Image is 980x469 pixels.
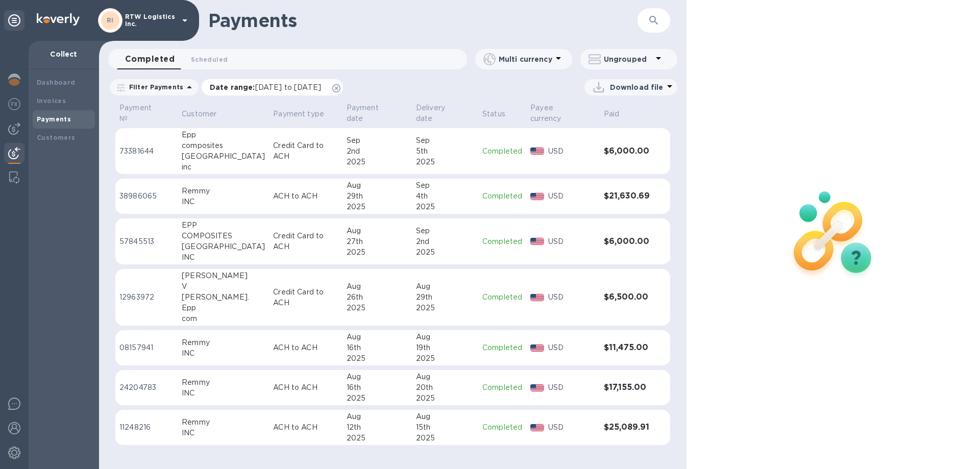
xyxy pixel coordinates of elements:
[4,10,24,31] div: Unpin categories
[416,422,474,433] div: 15th
[273,287,338,308] p: Credit Card to ACH
[548,191,596,202] p: USD
[119,191,174,202] p: 38986065
[610,82,664,92] p: Download file
[347,422,408,433] div: 12th
[119,382,174,393] p: 24204783
[416,191,474,202] div: 4th
[416,247,474,258] div: 2025
[416,236,474,247] div: 2nd
[119,146,174,157] p: 73381644
[416,103,461,124] p: Delivery date
[202,79,343,95] div: Date range:[DATE] to [DATE]
[182,109,230,119] span: Customer
[182,292,265,303] div: [PERSON_NAME].
[416,433,474,443] div: 2025
[548,236,596,247] p: USD
[119,292,174,303] p: 12963972
[182,377,265,388] div: Remmy
[347,303,408,313] div: 2025
[273,109,337,119] span: Payment type
[347,191,408,202] div: 29th
[182,231,265,241] div: COMPOSITES
[182,151,265,162] div: [GEOGRAPHIC_DATA]
[347,103,408,124] span: Payment date
[182,140,265,151] div: composites
[416,292,474,303] div: 29th
[482,146,522,157] p: Completed
[482,236,522,247] p: Completed
[37,49,91,59] p: Collect
[347,342,408,353] div: 16th
[347,372,408,382] div: Aug
[119,103,174,124] span: Payment №
[548,146,596,157] p: USD
[37,79,76,86] b: Dashboard
[182,109,216,119] p: Customer
[119,103,160,124] p: Payment №
[8,98,20,110] img: Foreign exchange
[210,82,326,92] p: Date range :
[273,191,338,202] p: ACH to ACH
[182,348,265,359] div: INC
[182,162,265,172] div: inc
[416,281,474,292] div: Aug
[182,281,265,292] div: V
[182,428,265,438] div: INC
[482,292,522,303] p: Completed
[530,424,544,431] img: USD
[347,180,408,191] div: Aug
[347,202,408,212] div: 2025
[273,422,338,433] p: ACH to ACH
[119,236,174,247] p: 57845513
[191,54,228,65] span: Scheduled
[125,13,176,28] p: RTW Logistics Inc.
[530,344,544,352] img: USD
[273,231,338,252] p: Credit Card to ACH
[347,157,408,167] div: 2025
[530,193,544,200] img: USD
[416,202,474,212] div: 2025
[37,13,80,26] img: Logo
[416,372,474,382] div: Aug
[604,423,650,432] h3: $25,089.91
[548,342,596,353] p: USD
[347,411,408,422] div: Aug
[604,343,650,353] h3: $11,475.00
[182,220,265,231] div: EPP
[182,241,265,252] div: [GEOGRAPHIC_DATA]
[182,337,265,348] div: Remmy
[347,236,408,247] div: 27th
[416,303,474,313] div: 2025
[416,146,474,157] div: 5th
[347,433,408,443] div: 2025
[604,292,650,302] h3: $6,500.00
[604,237,650,246] h3: $6,000.00
[548,422,596,433] p: USD
[182,252,265,263] div: INC
[416,382,474,393] div: 20th
[182,417,265,428] div: Remmy
[208,10,638,31] h1: Payments
[604,383,650,392] h3: $17,155.00
[482,191,522,202] p: Completed
[37,97,66,105] b: Invoices
[530,103,582,124] p: Payee currency
[347,292,408,303] div: 26th
[182,388,265,399] div: INC
[604,146,650,156] h3: $6,000.00
[530,103,595,124] span: Payee currency
[347,353,408,364] div: 2025
[119,422,174,433] p: 11248216
[416,393,474,404] div: 2025
[347,146,408,157] div: 2nd
[37,115,71,123] b: Payments
[273,342,338,353] p: ACH to ACH
[273,140,338,162] p: Credit Card to ACH
[273,382,338,393] p: ACH to ACH
[548,382,596,393] p: USD
[125,52,175,66] span: Completed
[182,196,265,207] div: INC
[604,109,633,119] span: Paid
[347,332,408,342] div: Aug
